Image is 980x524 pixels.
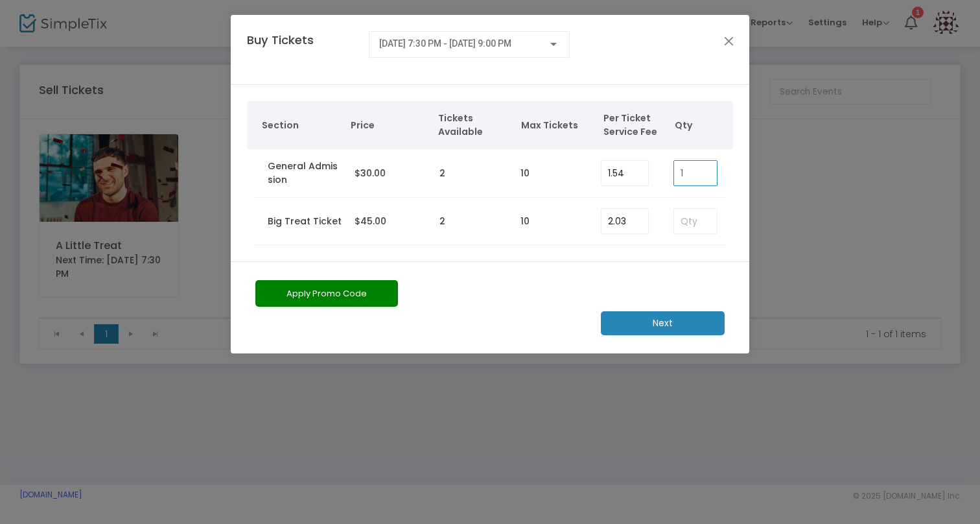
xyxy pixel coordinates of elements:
[675,119,727,132] span: Qty
[268,160,342,187] label: General Admission
[262,119,338,132] span: Section
[240,31,362,68] h4: Buy Tickets
[520,215,530,228] label: 10
[351,119,425,132] span: Price
[439,167,445,180] label: 2
[379,38,511,49] span: [DATE] 7:30 PM - [DATE] 9:00 PM
[255,280,398,307] button: Apply Promo Code
[721,32,738,49] button: Close
[355,215,386,228] span: $45.00
[439,215,445,228] label: 2
[674,209,717,233] input: Qty
[601,311,725,335] m-button: Next
[355,167,386,180] span: $30.00
[674,161,717,185] input: Qty
[438,112,508,139] span: Tickets Available
[520,167,530,180] label: 10
[268,215,342,228] label: Big Treat Ticket
[601,209,648,233] input: Enter Service Fee
[521,119,591,132] span: Max Tickets
[603,112,668,139] span: Per Ticket Service Fee
[601,161,648,185] input: Enter Service Fee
